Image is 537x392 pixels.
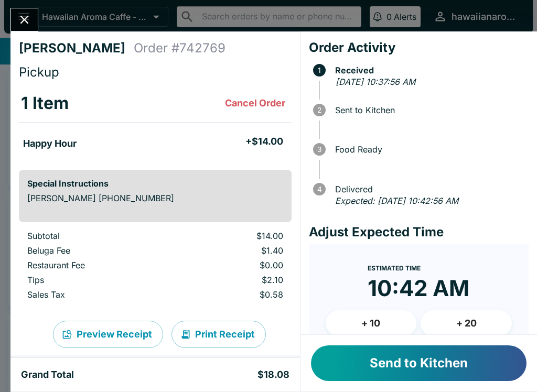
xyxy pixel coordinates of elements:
span: Sent to Kitchen [330,105,529,115]
text: 1 [318,66,321,74]
button: Cancel Order [221,93,289,114]
button: + 20 [421,310,512,336]
p: Subtotal [27,231,166,241]
p: [PERSON_NAME] [PHONE_NUMBER] [27,193,283,203]
span: Estimated Time [368,264,421,272]
table: orders table [19,84,292,161]
p: $14.00 [183,231,283,241]
h5: $18.08 [257,368,289,381]
h4: Order # 742769 [134,40,225,56]
time: 10:42 AM [368,275,469,302]
button: Send to Kitchen [311,345,527,381]
h6: Special Instructions [27,178,283,189]
p: $2.10 [183,275,283,285]
text: 3 [317,145,321,154]
h4: [PERSON_NAME] [19,40,134,56]
p: Sales Tax [27,289,166,300]
table: orders table [19,231,292,304]
p: Restaurant Fee [27,260,166,270]
h5: + $14.00 [245,135,283,148]
span: Delivered [330,184,529,194]
h3: 1 Item [21,93,69,114]
text: 2 [317,106,321,114]
h5: Grand Total [21,368,74,381]
text: 4 [317,185,321,193]
p: $0.58 [183,289,283,300]
span: Received [330,66,529,75]
p: Tips [27,275,166,285]
button: Preview Receipt [53,321,163,348]
span: Food Ready [330,145,529,154]
h5: Happy Hour [23,137,77,150]
em: Expected: [DATE] 10:42:56 AM [335,195,458,206]
p: $1.40 [183,245,283,256]
p: $0.00 [183,260,283,270]
span: Pickup [19,64,59,80]
button: Print Receipt [171,321,266,348]
h4: Adjust Expected Time [309,224,529,240]
button: Close [11,8,38,31]
em: [DATE] 10:37:56 AM [336,77,415,87]
h4: Order Activity [309,40,529,56]
p: Beluga Fee [27,245,166,256]
button: + 10 [326,310,417,336]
